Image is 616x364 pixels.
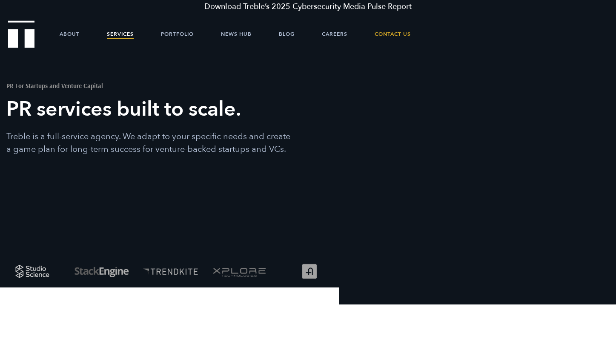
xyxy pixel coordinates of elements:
[276,255,341,287] img: Addvocate logo
[6,96,293,122] h1: PR services built to scale.
[138,255,203,287] img: TrendKite logo
[60,21,80,47] a: About
[161,21,194,47] a: Portfolio
[9,21,34,47] a: Treble Homepage
[6,130,293,156] p: Treble is a full-service agency. We adapt to your specific needs and create a game plan for long-...
[207,255,272,287] img: XPlore logo
[221,21,252,47] a: News Hub
[107,21,134,47] a: Services
[322,21,347,47] a: Careers
[69,255,134,287] img: StackEngine logo
[8,20,35,48] img: Treble logo
[6,82,293,89] h2: PR For Startups and Venture Capital
[375,21,411,47] a: Contact Us
[279,21,295,47] a: Blog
